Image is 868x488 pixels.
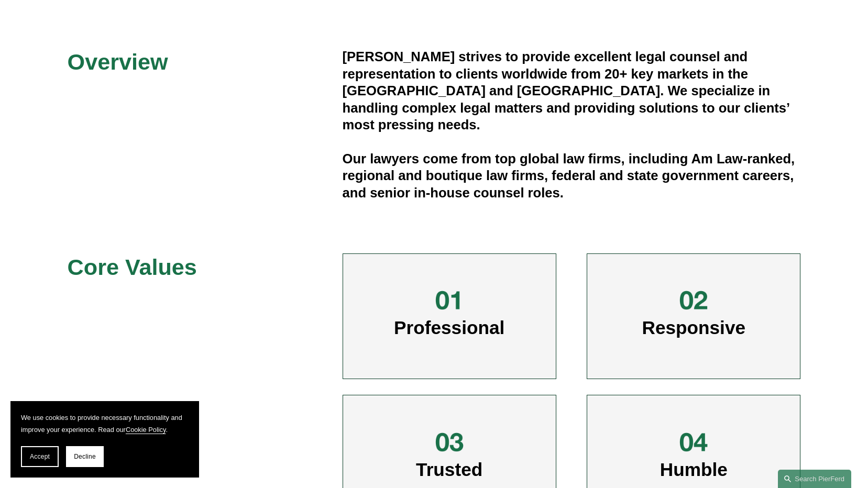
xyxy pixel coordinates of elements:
button: Accept [21,446,59,467]
section: Cookie banner [10,401,199,478]
a: Cookie Policy [126,426,166,434]
span: Decline [74,453,96,460]
h4: Our lawyers come from top global law firms, including Am Law-ranked, regional and boutique law fi... [343,150,801,201]
button: Decline [66,446,104,467]
a: Search this site [778,470,851,488]
span: Responsive [642,317,746,338]
p: We use cookies to provide necessary functionality and improve your experience. Read our . [21,412,189,436]
span: Trusted [416,459,482,480]
span: Core Values [68,254,197,280]
span: Professional [394,317,504,338]
span: Humble [660,459,728,480]
span: Overview [68,49,168,74]
span: Accept [30,453,50,460]
h4: [PERSON_NAME] strives to provide excellent legal counsel and representation to clients worldwide ... [343,48,801,133]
